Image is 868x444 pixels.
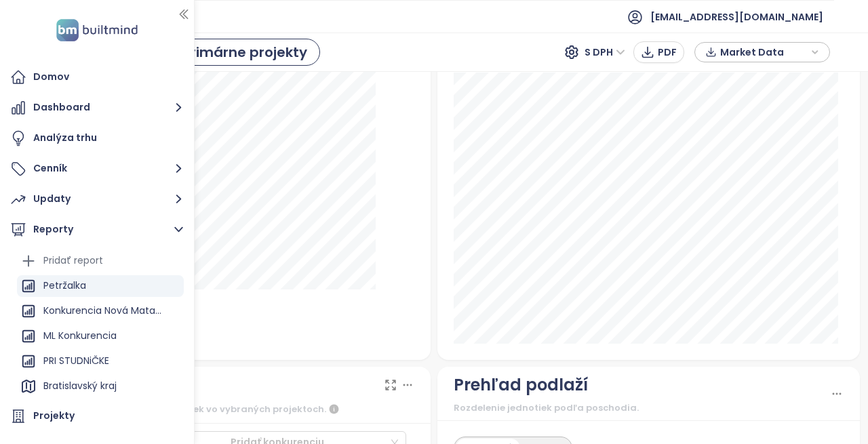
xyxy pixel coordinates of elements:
div: Bratislavský kraj [17,376,184,397]
div: Rozdelenie jednotiek podľa poschodia. [454,401,830,415]
div: ML Konkurencia [17,325,184,347]
div: button [702,42,823,62]
div: Konkurencia Nová Matadorka [17,300,184,322]
button: Reporty [7,216,187,243]
button: Cenník [7,155,187,182]
div: Petržalka [17,275,184,297]
div: Domov [33,68,69,85]
div: Petržalka [43,277,86,294]
div: Pridať report [17,250,184,272]
button: PDF [633,41,684,63]
span: [EMAIL_ADDRESS][DOMAIN_NAME] [650,1,823,33]
div: Bratislavský kraj [43,378,117,395]
span: PDF [658,45,677,60]
div: PRI STUDNiČKE [17,350,184,372]
span: Market Data [720,42,808,62]
div: Porovnanie priemernej ceny jednotiek vo vybraných projektoch. [25,401,415,418]
button: Updaty [7,186,187,213]
div: Updaty [33,190,71,207]
a: primary [149,39,320,66]
a: Domov [7,64,187,91]
img: logo [52,16,142,44]
div: PRI STUDNiČKE [43,352,109,369]
div: Projekty [33,407,75,424]
div: Analýza trhu [33,129,97,146]
a: Analýza trhu [7,125,187,152]
a: Projekty [7,403,187,430]
div: Primárne projekty [182,42,307,62]
div: Konkurencia Nová Matadorka [43,302,167,319]
div: Pridať report [43,252,103,269]
div: ML Konkurencia [43,327,117,344]
button: Dashboard [7,94,187,121]
div: Prehľad podlaží [454,372,588,398]
span: S DPH [585,42,625,62]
